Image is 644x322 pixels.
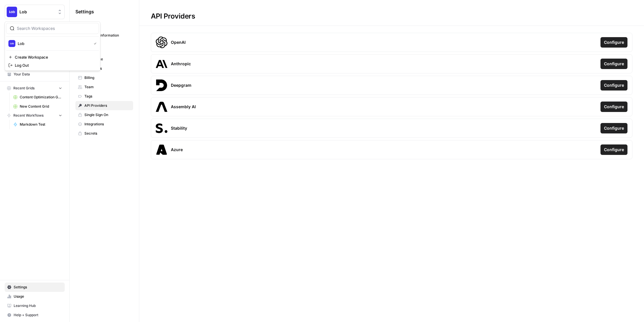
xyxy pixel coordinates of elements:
span: Single Sign On [84,112,131,117]
span: Integrations [84,122,131,127]
button: Workspace: Lob [5,5,65,19]
span: Databases [84,66,131,71]
span: Usage [14,294,62,299]
span: Personal Information [84,33,131,38]
div: API Providers [139,12,207,21]
span: Settings [14,285,62,290]
button: Configure [600,80,627,91]
a: Learning Hub [5,301,65,310]
button: Recent Grids [5,84,65,93]
a: Integrations [75,120,133,129]
span: Lob [19,9,55,15]
a: Team [75,82,133,92]
span: Assembly AI [171,104,196,110]
a: Personal Information [75,31,133,40]
span: Stability [171,125,187,131]
a: Billing [75,73,133,82]
a: Databases [75,64,133,73]
span: Configure [604,61,624,67]
span: Markdown Test [20,122,62,127]
span: Configure [604,125,624,131]
button: Configure [600,59,627,69]
span: Deepgram [171,82,191,88]
span: New Content Grid [20,104,62,109]
span: Settings [75,8,94,15]
a: Usage [5,292,65,301]
button: Configure [600,102,627,112]
div: Workspace: Lob [5,21,100,71]
a: API Providers [75,101,133,110]
button: Help + Support [5,310,65,320]
span: Team [84,84,131,90]
button: Configure [600,123,627,133]
button: Configure [600,37,627,48]
img: Lob Logo [7,7,17,17]
span: API Providers [84,103,131,108]
a: Log Out [6,61,99,69]
span: Anthropic [171,61,191,67]
a: Single Sign On [75,110,133,120]
input: Search Workspaces [17,26,95,31]
a: Settings [5,283,65,292]
span: Configure [604,39,624,45]
span: Configure [604,82,624,88]
span: Secrets [84,131,131,136]
span: Lob [18,41,89,46]
a: Markdown Test [11,120,65,129]
span: Azure [171,147,183,153]
span: Workspace [84,57,131,62]
a: Create Workspace [6,53,99,61]
img: Lob Logo [8,40,15,47]
a: Tags [75,92,133,101]
a: Workspace [75,55,133,64]
button: Recent Workflows [5,111,65,120]
span: Recent Grids [13,86,35,91]
a: Your Data [5,70,65,79]
button: Configure [600,144,627,155]
span: Configure [604,147,624,153]
a: Secrets [75,129,133,138]
span: Billing [84,75,131,80]
span: Log Out [15,62,94,68]
span: Recent Workflows [13,113,44,118]
a: New Content Grid [11,102,65,111]
span: Your Data [14,72,62,77]
span: Content Optimization Grid [20,95,62,100]
span: Help + Support [14,312,62,318]
span: Create Workspace [15,54,94,60]
span: OpenAI [171,39,186,45]
span: Configure [604,104,624,110]
span: Learning Hub [14,303,62,308]
span: Tags [84,94,131,99]
a: Content Optimization Grid [11,93,65,102]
